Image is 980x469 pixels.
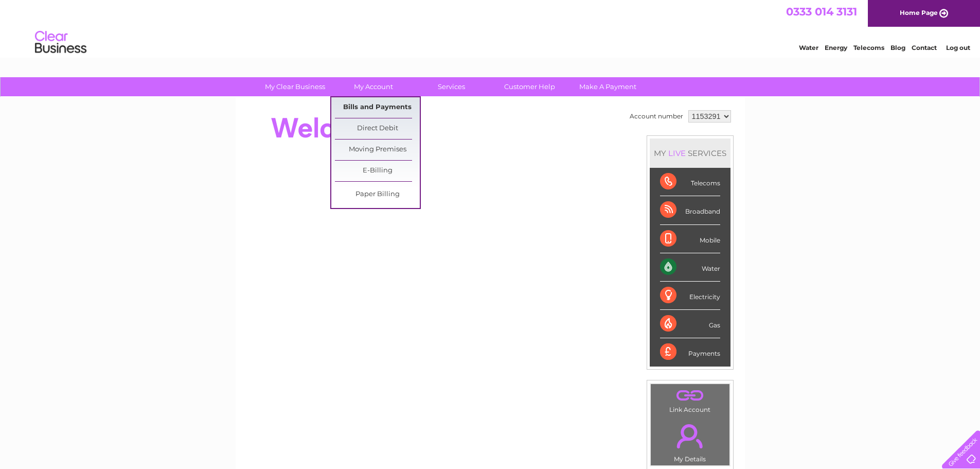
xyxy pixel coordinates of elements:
[247,6,734,50] div: Clear Business is a trading name of Verastar Limited (registered in [GEOGRAPHIC_DATA] No. 3667643...
[335,140,420,160] a: Moving Premises
[565,77,650,96] a: Make A Payment
[335,118,420,139] a: Direct Debit
[660,225,720,253] div: Mobile
[660,253,720,282] div: Water
[660,168,720,196] div: Telecoms
[653,418,727,454] a: .
[650,138,730,168] div: MY SERVICES
[946,44,970,51] a: Log out
[660,196,720,224] div: Broadband
[799,44,818,51] a: Water
[627,108,686,125] td: Account number
[890,44,905,51] a: Blog
[825,44,847,51] a: Energy
[660,310,720,338] div: Gas
[912,44,937,51] a: Contact
[786,5,857,18] a: 0333 014 3131
[660,282,720,310] div: Electricity
[34,27,87,58] img: logo.png
[335,97,420,118] a: Bills and Payments
[653,387,727,405] a: .
[853,44,884,51] a: Telecoms
[650,415,730,466] td: My Details
[487,77,572,96] a: Customer Help
[331,77,416,96] a: My Account
[335,184,420,205] a: Paper Billing
[666,148,688,158] div: LIVE
[409,77,494,96] a: Services
[660,338,720,366] div: Payments
[335,161,420,181] a: E-Billing
[253,77,337,96] a: My Clear Business
[650,384,730,416] td: Link Account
